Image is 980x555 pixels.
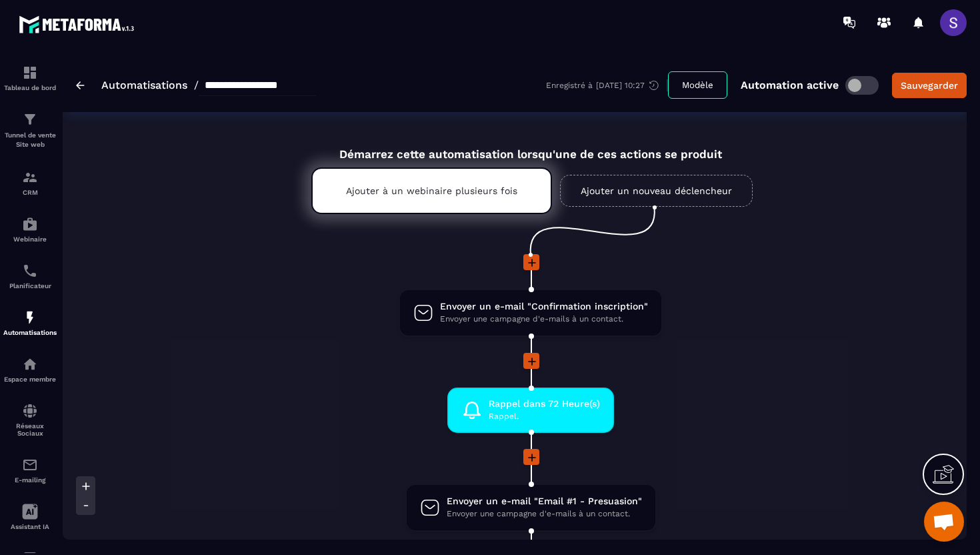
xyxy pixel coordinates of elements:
[22,216,38,232] img: automations
[3,206,57,253] a: automationsautomationsWebinaire
[447,495,642,508] span: Envoyer un e-mail "Email #1 - Presuasion"
[3,101,57,159] a: formationformationTunnel de vente Site web
[901,79,958,92] div: Sauvegarder
[741,79,839,91] p: Automation active
[22,457,38,473] img: email
[3,523,57,530] p: Assistant IA
[3,376,57,383] p: Espace membre
[22,356,38,372] img: automations
[3,131,57,149] p: Tunnel de vente Site web
[19,12,139,37] img: logo
[3,346,57,393] a: automationsautomationsEspace membre
[346,185,517,196] p: Ajouter à un webinaire plusieurs fois
[3,189,57,196] p: CRM
[489,410,600,423] span: Rappel.
[3,235,57,243] p: Webinaire
[194,79,199,91] span: /
[3,476,57,484] p: E-mailing
[668,71,727,99] button: Modèle
[560,175,753,207] a: Ajouter un nouveau déclencheur
[447,508,642,520] span: Envoyer une campagne d'e-mails à un contact.
[440,300,648,313] span: Envoyer un e-mail "Confirmation inscription"
[3,329,57,336] p: Automatisations
[3,282,57,290] p: Planificateur
[22,403,38,419] img: social-network
[22,310,38,326] img: automations
[440,313,648,326] span: Envoyer une campagne d'e-mails à un contact.
[22,169,38,185] img: formation
[3,159,57,206] a: formationformationCRM
[278,132,783,161] div: Démarrez cette automatisation lorsqu'une de ces actions se produit
[3,422,57,437] p: Réseaux Sociaux
[22,263,38,279] img: scheduler
[892,73,967,98] button: Sauvegarder
[3,447,57,494] a: emailemailE-mailing
[596,81,645,90] p: [DATE] 10:27
[3,393,57,447] a: social-networksocial-networkRéseaux Sociaux
[3,55,57,101] a: formationformationTableau de bord
[3,84,57,91] p: Tableau de bord
[101,79,187,91] a: Automatisations
[76,81,85,89] img: arrow
[489,398,600,410] span: Rappel dans 72 Heure(s)
[3,253,57,300] a: schedulerschedulerPlanificateur
[22,111,38,127] img: formation
[3,300,57,346] a: automationsautomationsAutomatisations
[546,79,668,91] div: Enregistré à
[3,494,57,540] a: Assistant IA
[22,65,38,81] img: formation
[924,502,964,542] div: Ouvrir le chat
